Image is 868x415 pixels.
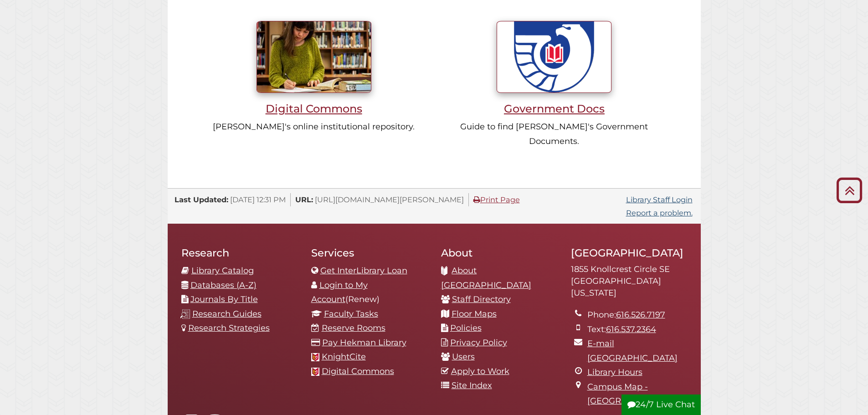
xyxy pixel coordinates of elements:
[450,338,507,348] a: Privacy Policy
[181,246,298,259] h2: Research
[191,266,254,276] a: Library Catalog
[452,309,497,319] a: Floor Maps
[230,195,286,204] span: [DATE] 12:31 PM
[571,246,687,259] h2: [GEOGRAPHIC_DATA]
[606,324,656,334] a: 616.537.2364
[295,195,313,204] span: URL:
[322,323,385,333] a: Reserve Rooms
[587,367,642,377] a: Library Hours
[190,280,257,290] a: Databases (A-Z)
[571,264,687,299] address: 1855 Knollcrest Circle SE [GEOGRAPHIC_DATA][US_STATE]
[452,51,657,115] a: Government Docs
[211,51,417,115] a: Digital Commons
[322,338,406,348] a: Pay Hekman Library
[192,309,262,319] a: Research Guides
[587,308,687,323] li: Phone:
[322,352,366,362] a: KnightCite
[452,102,657,115] h3: Government Docs
[257,21,371,93] img: Student writing inside library
[324,309,378,319] a: Faculty Tasks
[587,338,678,363] a: E-mail [GEOGRAPHIC_DATA]
[315,195,464,204] span: [URL][DOMAIN_NAME][PERSON_NAME]
[311,368,319,376] img: Calvin favicon logo
[320,266,407,276] a: Get InterLibrary Loan
[322,366,394,376] a: Digital Commons
[616,310,665,320] a: 616.526.7197
[473,195,520,204] a: Print Page
[451,366,509,376] a: Apply to Work
[441,246,557,259] h2: About
[175,195,228,204] span: Last Updated:
[311,246,427,259] h2: Services
[311,280,368,305] a: Login to My Account
[833,183,866,198] a: Back to Top
[311,278,427,307] li: (Renew)
[452,120,657,149] p: Guide to find [PERSON_NAME]'s Government Documents.
[452,380,492,390] a: Site Index
[452,352,475,362] a: Users
[180,309,190,319] img: research-guides-icon-white_37x37.png
[587,323,687,337] li: Text:
[211,102,417,115] h3: Digital Commons
[452,294,511,304] a: Staff Directory
[188,323,270,333] a: Research Strategies
[311,353,319,361] img: Calvin favicon logo
[497,21,611,93] img: U.S. Government Documents seal
[450,323,482,333] a: Policies
[441,266,531,290] a: About [GEOGRAPHIC_DATA]
[587,382,678,406] a: Campus Map - [GEOGRAPHIC_DATA]
[211,120,417,134] p: [PERSON_NAME]'s online institutional repository.
[626,195,693,204] a: Library Staff Login
[473,196,480,203] i: Print Page
[190,294,258,304] a: Journals By Title
[626,208,693,217] a: Report a problem.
